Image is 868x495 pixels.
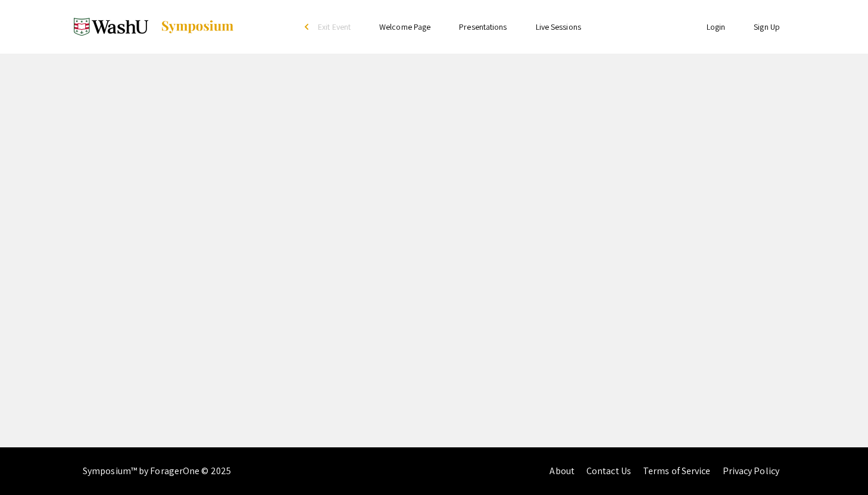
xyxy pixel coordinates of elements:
[74,12,235,42] a: Spring 2025 Undergraduate Research Symposium
[379,21,430,32] a: Welcome Page
[723,465,779,477] a: Privacy Policy
[817,441,859,486] iframe: Chat
[74,12,148,42] img: Spring 2025 Undergraduate Research Symposium
[305,23,312,30] div: arrow_back_ios
[643,465,711,477] a: Terms of Service
[754,21,780,32] a: Sign Up
[459,21,507,32] a: Presentations
[549,465,574,477] a: About
[160,20,235,34] img: Symposium by ForagerOne
[536,21,581,32] a: Live Sessions
[586,465,631,477] a: Contact Us
[318,21,351,32] span: Exit Event
[707,21,726,32] a: Login
[83,447,231,495] div: Symposium™ by ForagerOne © 2025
